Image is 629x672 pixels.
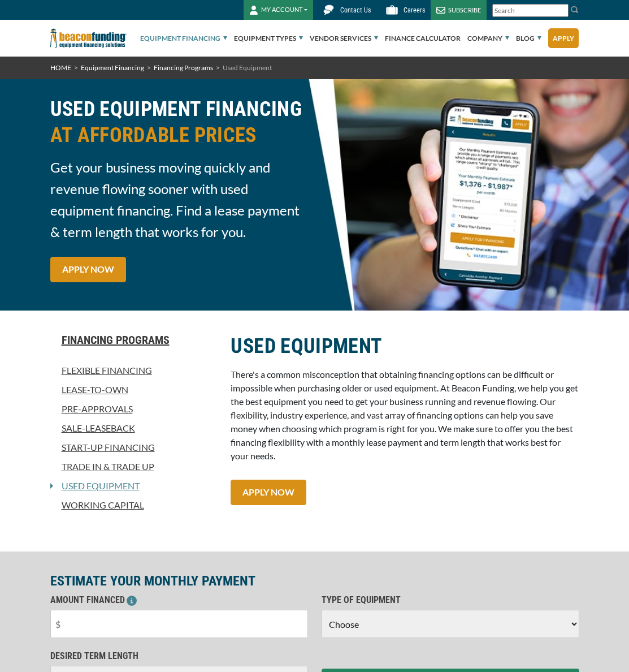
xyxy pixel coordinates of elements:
[231,333,579,359] h2: USED EQUIPMENT
[322,593,579,607] p: TYPE OF EQUIPMENT
[50,63,71,72] a: HOME
[50,610,308,638] input: $
[385,20,461,57] a: Finance Calculator
[548,28,579,48] a: Apply
[50,20,127,57] img: Beacon Funding Corporation logo
[81,63,144,72] a: Equipment Financing
[234,20,303,57] a: Equipment Types
[50,333,218,347] a: Financing Programs
[50,122,308,148] span: AT AFFORDABLE PRICES
[140,20,227,57] a: Equipment Financing
[50,593,308,607] p: AMOUNT FINANCED
[50,383,218,397] a: Lease-To-Own
[223,63,272,72] span: Used Equipment
[50,421,218,435] a: Sale-Leaseback
[467,20,509,57] a: Company
[570,5,579,14] img: Search
[50,574,579,588] p: ESTIMATE YOUR MONTHLY PAYMENT
[50,157,308,243] span: Get your business moving quickly and revenue flowing sooner with used equipment financing. Find a...
[50,96,308,148] h2: USED EQUIPMENT FINANCING
[53,479,140,493] a: Used Equipment
[50,460,218,473] a: Trade In & Trade Up
[516,20,541,57] a: Blog
[50,402,218,416] a: Pre-approvals
[50,441,218,454] a: Start-Up Financing
[231,480,306,505] a: APPLY NOW
[154,63,213,72] a: Financing Programs
[50,364,218,377] a: Flexible Financing
[50,257,126,282] a: APPLY NOW
[231,368,579,463] p: There's a common misconception that obtaining financing options can be difficult or impossible wh...
[557,6,566,15] a: Clear search text
[50,498,218,512] a: Working Capital
[340,6,371,14] span: Contact Us
[310,20,378,57] a: Vendor Services
[404,6,425,14] span: Careers
[492,4,569,17] input: Search
[50,649,308,663] p: DESIRED TERM LENGTH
